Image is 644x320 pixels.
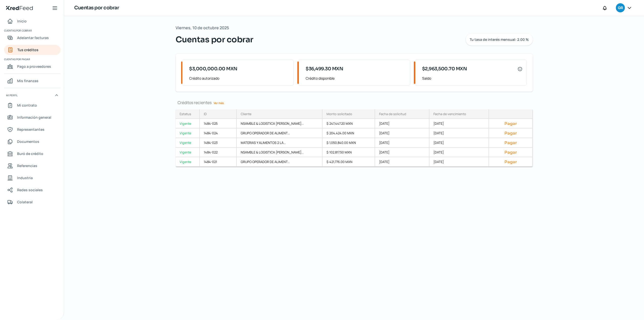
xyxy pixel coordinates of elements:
div: 1484-021 [200,157,237,167]
span: Crédito autorizado [189,75,290,81]
div: [DATE] [375,129,429,138]
div: [DATE] [429,138,489,148]
div: GRUPO OPERADOR DE ALIMENT... [237,129,323,138]
div: GRUPO OPERADOR DE ALIMENT... [237,157,323,167]
span: Documentos [17,138,39,145]
div: Créditos recientes [176,100,533,105]
span: Cuentas por cobrar [176,34,253,46]
span: Saldo [422,75,522,81]
div: [DATE] [375,119,429,129]
span: GR [618,5,623,11]
div: [DATE] [375,157,429,167]
a: Colateral [4,197,61,207]
span: Pago a proveedores [17,63,51,70]
a: Ver más [212,99,226,107]
a: Inicio [4,16,61,26]
a: Documentos [4,137,61,147]
div: $ 204,424.00 MXN [323,129,375,138]
span: $36,499.30 MXN [306,66,343,72]
a: Referencias [4,161,61,171]
span: Mi contrato [17,102,37,108]
a: Información general [4,112,61,122]
span: Tu tasa de interés mensual: 2.00 % [470,38,529,41]
div: 1484-025 [200,119,237,129]
div: ID [204,112,207,116]
div: NSAMBLE & LOGISTICA [PERSON_NAME]... [237,119,323,129]
div: [DATE] [375,138,429,148]
div: $ 247,447.20 MXN [323,119,375,129]
button: Pagar [493,159,528,164]
button: Pagar [493,131,528,136]
a: Vigente [176,119,200,129]
span: Crédito disponible [306,75,406,81]
div: [DATE] [429,129,489,138]
span: Cuentas por cobrar [4,28,60,33]
div: [DATE] [429,157,489,167]
a: Vigente [176,148,200,157]
span: Cuentas por pagar [4,57,60,61]
a: Pago a proveedores [4,61,61,72]
div: NSAMBLE & LOGISTICA [PERSON_NAME]... [237,148,323,157]
button: Pagar [493,150,528,155]
div: Fecha de solicitud [379,112,406,116]
div: Cliente [241,112,251,116]
div: 1484-024 [200,129,237,138]
a: Vigente [176,157,200,167]
span: Buró de crédito [17,150,43,157]
button: Pagar [493,140,528,145]
button: Pagar [493,121,528,126]
a: Mis finanzas [4,76,61,86]
div: Monto solicitado [327,112,352,116]
span: Redes sociales [17,187,43,193]
div: 1484-023 [200,138,237,148]
span: $2,963,500.70 MXN [422,66,467,72]
div: Fecha de vencimiento [433,112,466,116]
a: Tus créditos [4,45,61,55]
a: Vigente [176,138,200,148]
div: $ 102,817.50 MXN [323,148,375,157]
a: Buró de crédito [4,149,61,159]
h1: Cuentas por cobrar [74,4,119,12]
div: [DATE] [375,148,429,157]
div: $ 421,776.00 MXN [323,157,375,167]
div: [DATE] [429,148,489,157]
span: Industria [17,175,33,181]
span: Tus créditos [17,47,38,53]
a: Mi contrato [4,100,61,110]
a: Adelantar facturas [4,33,61,43]
span: Representantes [17,126,45,133]
span: Viernes, 10 de octubre 2025 [176,24,229,31]
span: Mi perfil [6,93,18,98]
a: Industria [4,173,61,183]
div: 1484-022 [200,148,237,157]
span: Información general [17,114,51,120]
a: Representantes [4,124,61,135]
div: [DATE] [429,119,489,129]
span: Mis finanzas [17,78,38,84]
div: $ 1,050,840.00 MXN [323,138,375,148]
div: MATERIAS Y ALIMENTOS 2 LA... [237,138,323,148]
a: Vigente [176,129,200,138]
span: Referencias [17,163,37,169]
a: Redes sociales [4,185,61,195]
span: $3,000,000.00 MXN [189,66,237,72]
span: Adelantar facturas [17,35,49,41]
div: Estatus [180,112,191,116]
span: Inicio [17,18,27,24]
span: Colateral [17,199,33,205]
